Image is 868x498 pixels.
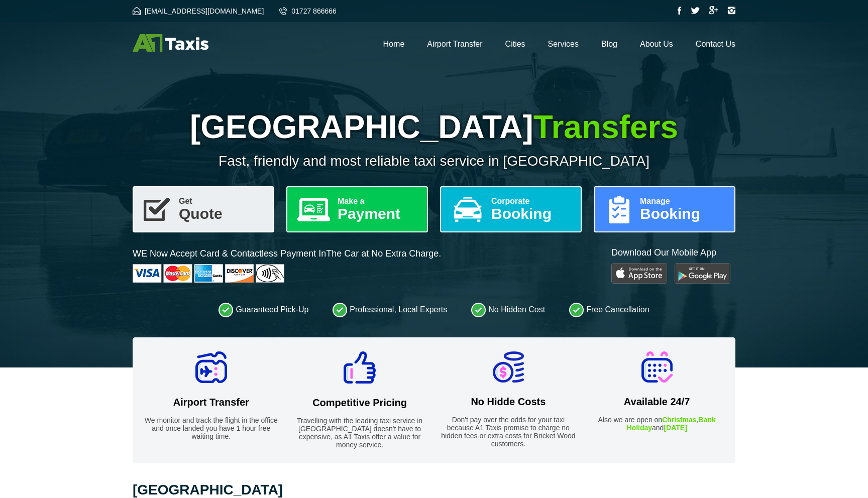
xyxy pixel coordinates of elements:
[440,396,577,408] h2: No Hidde Costs
[133,108,735,146] h1: [GEOGRAPHIC_DATA]
[493,351,524,383] img: No Hidde Costs Icon
[505,40,525,48] a: Cities
[664,424,687,432] strong: [DATE]
[344,351,376,384] img: Competitive Pricing Icon
[569,302,649,317] li: Free Cancellation
[383,40,405,48] a: Home
[696,40,735,48] a: Contact Us
[427,40,482,48] a: Airport Transfer
[291,397,428,409] h2: Competitive Pricing
[678,7,682,15] img: Facebook
[440,416,577,448] p: Don't pay over the odds for your taxi because A1 Taxis promise to charge no hidden fees or extra ...
[675,263,730,284] img: Google Play
[195,351,227,383] img: Airport Transfer Icon
[611,263,667,284] img: Play Store
[626,416,715,432] strong: Bank Holiday
[491,197,573,205] span: Corporate
[286,186,428,232] a: Make aPayment
[133,34,208,52] img: A1 Taxis St Albans LTD
[219,302,308,317] li: Guaranteed Pick-Up
[179,197,265,205] span: Get
[333,302,447,317] li: Professional, Local Experts
[291,417,428,449] p: Travelling with the leading taxi service in [GEOGRAPHIC_DATA] doesn't have to expensive, as A1 Ta...
[727,7,735,15] img: Instagram
[440,186,582,232] a: CorporateBooking
[709,6,718,15] img: Google Plus
[588,396,725,408] h2: Available 24/7
[611,246,735,259] p: Download Our Mobile App
[640,197,726,205] span: Manage
[601,40,617,48] a: Blog
[143,397,280,408] h2: Airport Transfer
[133,153,735,169] p: Fast, friendly and most reliable taxi service in [GEOGRAPHIC_DATA]
[640,40,673,48] a: About Us
[133,186,274,232] a: GetQuote
[338,197,419,205] span: Make a
[588,416,725,432] p: Also we are open on , and
[326,248,441,259] span: The Car at No Extra Charge.
[133,7,264,15] a: [EMAIL_ADDRESS][DOMAIN_NAME]
[133,247,441,260] p: WE Now Accept Card & Contactless Payment In
[662,416,696,424] strong: Christmas
[471,302,545,317] li: No Hidden Cost
[143,416,280,440] p: We monitor and track the flight in the office and once landed you have 1 hour free waiting time.
[279,7,337,15] a: 01727 866666
[533,109,678,145] span: Transfers
[133,264,284,283] img: Cards
[691,7,700,14] img: Twitter
[548,40,579,48] a: Services
[133,483,735,497] h2: [GEOGRAPHIC_DATA]
[594,186,735,232] a: ManageBooking
[641,351,673,383] img: Available 24/7 Icon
